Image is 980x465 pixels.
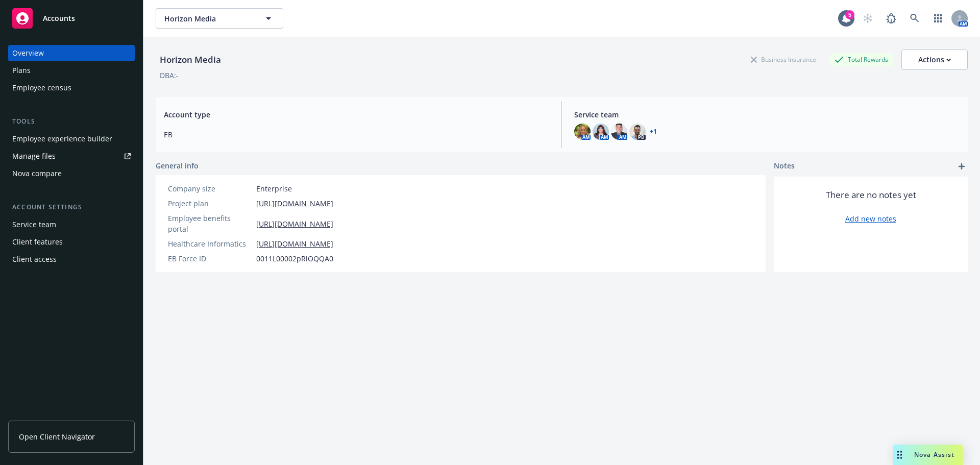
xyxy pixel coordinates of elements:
[746,53,821,66] div: Business Insurance
[845,10,854,19] div: 5
[918,50,951,69] div: Actions
[574,109,960,120] span: Service team
[12,80,71,96] div: Employee census
[8,216,135,233] a: Service team
[8,251,135,267] a: Client access
[156,53,225,66] div: Horizon Media
[857,8,878,29] a: Start snowing
[12,234,63,250] div: Client features
[256,198,333,209] a: [URL][DOMAIN_NAME]
[8,202,135,212] div: Account settings
[8,45,135,61] a: Overview
[12,131,112,147] div: Employee experience builder
[168,238,252,249] div: Healthcare Informatics
[8,62,135,79] a: Plans
[8,234,135,250] a: Client features
[774,160,795,173] span: Notes
[156,160,199,171] span: General info
[8,116,135,127] div: Tools
[881,8,901,29] a: Report a Bug
[8,165,135,182] a: Nova compare
[955,160,968,173] a: add
[574,124,591,140] img: photo
[168,213,252,234] div: Employee benefits portal
[928,8,948,29] a: Switch app
[160,70,179,81] div: DBA: -
[893,445,906,465] div: Drag to move
[256,218,333,229] a: [URL][DOMAIN_NAME]
[629,124,646,140] img: photo
[12,148,56,164] div: Manage files
[43,14,75,22] span: Accounts
[164,109,549,120] span: Account type
[8,80,135,96] a: Employee census
[164,129,549,140] span: EB
[901,50,968,70] button: Actions
[8,148,135,164] a: Manage files
[12,251,57,267] div: Client access
[893,445,963,465] button: Nova Assist
[8,4,135,33] a: Accounts
[256,253,333,264] span: 0011L00002pRlOQQA0
[168,183,252,194] div: Company size
[156,8,283,29] button: Horizon Media
[826,189,916,201] span: There are no notes yet
[611,124,627,140] img: photo
[914,450,954,459] span: Nova Assist
[168,198,252,209] div: Project plan
[650,129,657,135] a: +1
[256,183,292,194] span: Enterprise
[256,238,333,249] a: [URL][DOMAIN_NAME]
[164,13,253,24] span: Horizon Media
[593,124,609,140] img: photo
[829,53,893,66] div: Total Rewards
[12,216,56,233] div: Service team
[12,165,62,182] div: Nova compare
[19,431,95,442] span: Open Client Navigator
[845,213,896,224] a: Add new notes
[904,8,925,29] a: Search
[8,131,135,147] a: Employee experience builder
[12,45,44,61] div: Overview
[168,253,252,264] div: EB Force ID
[12,62,31,79] div: Plans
